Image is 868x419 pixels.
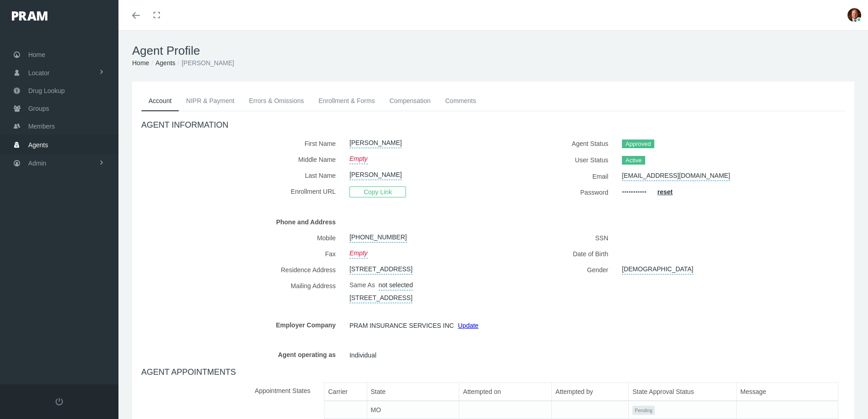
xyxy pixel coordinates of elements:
[141,167,343,183] label: Last Name
[458,322,478,329] a: Update
[324,383,367,401] th: Carrier
[141,230,343,246] label: Mobile
[367,401,459,419] td: MO
[500,168,616,184] label: Email
[349,281,375,289] span: Same As
[622,140,654,149] span: Approved
[622,168,730,181] a: [EMAIL_ADDRESS][DOMAIN_NAME]
[141,367,845,378] h4: AGENT APPOINTMENTS
[349,246,368,259] a: Empty
[311,91,382,111] a: Enrollment & Forms
[349,186,406,197] span: Copy Link
[141,91,179,111] a: Account
[622,184,647,200] a: •••••••••••
[500,184,616,200] label: Password
[500,135,616,152] label: Agent Status
[12,11,47,21] img: PRAM_20_x_78.png
[459,383,552,401] th: Attempted on
[349,290,412,303] a: [STREET_ADDRESS]
[379,278,413,290] a: not selected
[28,155,46,172] span: Admin
[382,91,438,111] a: Compensation
[349,188,406,195] a: Copy Link
[175,58,234,68] li: [PERSON_NAME]
[141,214,343,230] label: Phone and Address
[141,317,343,333] label: Employer Company
[736,383,838,401] th: Message
[28,46,45,63] span: Home
[28,136,48,154] span: Agents
[28,100,49,117] span: Groups
[367,383,459,401] th: State
[500,246,616,262] label: Date of Birth
[500,152,616,168] label: User Status
[141,183,343,200] label: Enrollment URL
[141,246,343,262] label: Fax
[141,347,343,362] label: Agent operating as
[349,262,412,274] a: [STREET_ADDRESS]
[241,91,311,111] a: Errors & Omissions
[349,135,402,148] a: [PERSON_NAME]
[132,44,854,58] h1: Agent Profile
[632,406,655,415] span: Pending
[349,167,402,180] a: [PERSON_NAME]
[155,59,175,67] a: Agents
[141,151,343,167] label: Middle Name
[132,59,149,67] a: Home
[28,64,50,82] span: Locator
[179,91,242,111] a: NIPR & Payment
[622,262,693,274] a: [DEMOGRAPHIC_DATA]
[141,135,343,151] label: First Name
[349,348,376,362] span: Individual
[622,156,645,165] span: Active
[500,230,616,246] label: SSN
[28,118,55,135] span: Members
[141,120,845,130] h4: AGENT INFORMATION
[657,188,673,196] a: reset
[141,262,343,278] label: Residence Address
[500,262,616,278] label: Gender
[349,230,407,243] a: [PHONE_NUMBER]
[349,151,368,164] a: Empty
[552,383,629,401] th: Attempted by
[438,91,483,111] a: Comments
[28,82,65,99] span: Drug Lookup
[349,319,454,332] span: PRAM INSURANCE SERVICES INC
[847,8,861,22] img: S_Profile_Picture_693.jpg
[629,383,737,401] th: State Approval Status
[141,278,343,303] label: Mailing Address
